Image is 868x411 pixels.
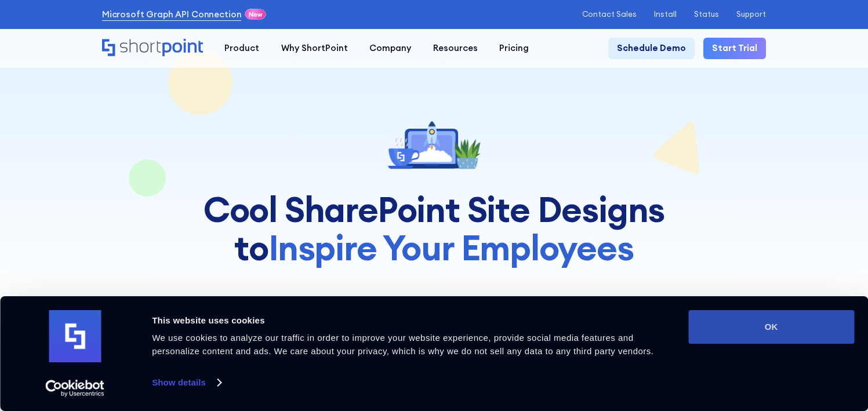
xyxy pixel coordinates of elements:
[49,310,101,362] img: logo
[694,10,719,19] a: Status
[688,310,854,344] button: OK
[24,380,126,397] a: Usercentrics Cookiebot - opens in a new window
[152,333,653,356] span: We use cookies to analyze our traffic in order to improve your website experience, provide social...
[152,314,675,328] div: This website uses cookies
[736,10,766,19] a: Support
[422,38,488,59] a: Resources
[102,8,242,21] a: Microsoft Graph API Connection
[582,10,637,19] a: Contact Sales
[102,39,203,58] a: Home
[499,42,529,54] div: Pricing
[358,38,422,59] a: Company
[488,38,539,59] a: Pricing
[659,277,868,411] iframe: Chat Widget
[608,38,695,59] a: Schedule Demo
[224,42,259,54] div: Product
[190,191,678,267] h1: Cool SharePoint Site Designs to
[433,42,478,54] div: Resources
[214,38,270,59] a: Product
[703,38,766,59] a: Start Trial
[369,42,411,54] div: Company
[270,38,358,59] a: Why ShortPoint
[152,374,220,391] a: Show details
[268,225,634,270] span: Inspire Your Employees
[281,42,348,54] div: Why ShortPoint
[654,10,677,19] a: Install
